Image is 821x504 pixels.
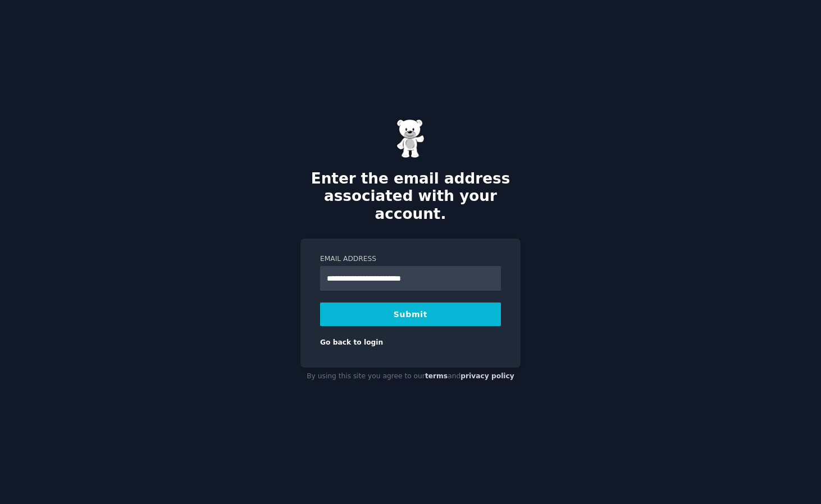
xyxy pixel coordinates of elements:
[320,338,383,346] a: Go back to login
[300,368,521,386] div: By using this site you agree to our and
[320,303,501,326] button: Submit
[320,254,501,264] label: Email Address
[425,372,448,380] a: terms
[300,170,521,223] h2: Enter the email address associated with your account.
[396,119,425,158] img: Gummy Bear
[460,372,514,380] a: privacy policy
